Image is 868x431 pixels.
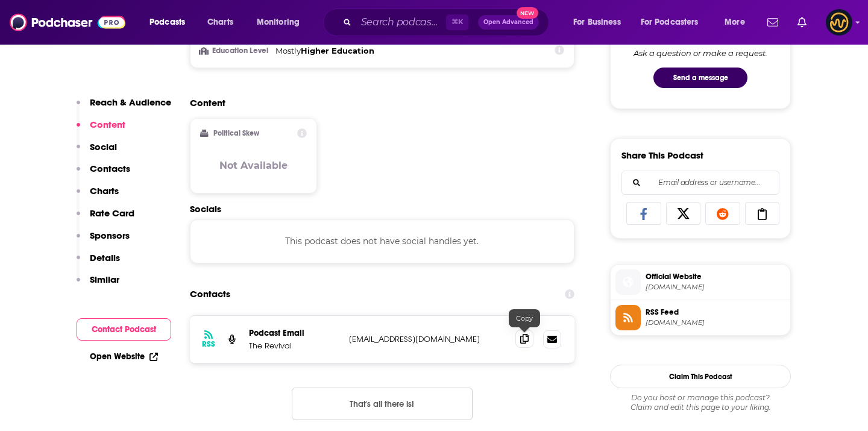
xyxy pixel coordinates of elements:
button: open menu [633,13,716,32]
input: Search podcasts, credits, & more... [356,13,446,32]
button: Social [77,141,117,163]
img: Podchaser - Follow, Share and Rate Podcasts [10,11,125,34]
div: Copy [509,309,540,327]
button: open menu [141,13,201,32]
div: This podcast does not have social handles yet. [190,219,574,263]
span: Higher Education [301,46,374,55]
button: Reach & Audience [77,96,171,119]
h2: Content [190,97,565,109]
button: Charts [77,185,119,207]
button: Send a message [653,68,747,88]
span: Mostly [275,46,301,55]
span: For Business [573,14,621,31]
p: Social [90,141,117,153]
button: Show profile menu [826,9,852,36]
button: Claim This Podcast [610,365,791,388]
a: Official Website[DOMAIN_NAME] [615,269,785,295]
span: podcasters.spotify.com [646,283,785,292]
span: Do you host or manage this podcast? [610,393,791,403]
button: Contacts [77,163,130,185]
span: anchor.fm [646,318,785,327]
a: Share on Facebook [626,202,661,225]
div: Search followers [621,171,779,195]
h3: Not Available [219,160,288,171]
span: Logged in as LowerStreet [826,9,852,36]
p: Podcast Email [249,328,339,338]
p: Sponsors [90,230,130,241]
a: Show notifications dropdown [793,12,811,33]
p: Content [90,119,125,130]
span: Charts [207,14,233,31]
button: Details [77,252,120,274]
button: Contact Podcast [77,318,171,341]
p: Rate Card [90,207,134,219]
button: open menu [716,13,760,32]
button: Content [77,119,125,141]
div: Search podcasts, credits, & more... [335,8,561,36]
span: Open Advanced [483,19,533,25]
a: Open Website [90,351,158,362]
span: For Podcasters [641,14,699,31]
p: [EMAIL_ADDRESS][DOMAIN_NAME] [349,334,506,344]
h3: Education Level [200,47,271,55]
button: Similar [77,274,119,296]
a: Show notifications dropdown [763,12,783,33]
a: Share on Reddit [705,202,740,225]
div: Ask a question or make a request. [634,48,767,58]
img: User Profile [826,9,852,36]
p: Reach & Audience [90,96,171,108]
span: More [725,14,745,31]
h2: Political Skew [213,129,259,137]
h3: RSS [202,339,215,349]
p: Charts [90,185,119,197]
button: Rate Card [77,207,134,230]
h2: Socials [190,203,574,215]
button: open menu [248,13,315,32]
a: RSS Feed[DOMAIN_NAME] [615,305,785,330]
span: RSS Feed [646,307,785,318]
a: Share on X/Twitter [666,202,701,225]
button: Open AdvancedNew [478,15,539,30]
p: The Revival [249,341,339,351]
button: open menu [565,13,636,32]
a: Charts [200,13,241,32]
span: Official Website [646,271,785,282]
p: Details [90,252,120,263]
span: Podcasts [149,14,185,31]
span: ⌘ K [446,14,468,30]
span: New [517,7,538,19]
h2: Contacts [190,283,230,306]
a: Copy Link [745,202,780,225]
p: Contacts [90,163,130,174]
button: Nothing here. [292,388,473,420]
button: Sponsors [77,230,130,252]
input: Email address or username... [632,171,769,194]
span: Monitoring [257,14,300,31]
p: Similar [90,274,119,285]
div: Claim and edit this page to your liking. [610,393,791,412]
h3: Share This Podcast [621,149,703,161]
